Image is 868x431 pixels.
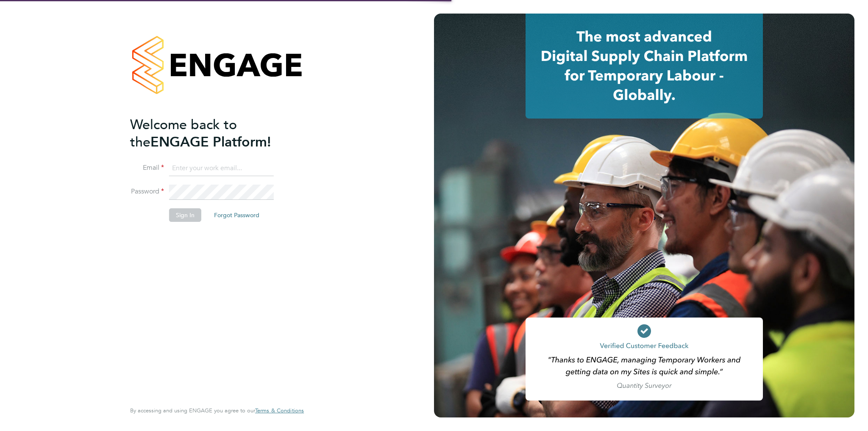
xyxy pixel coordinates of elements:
[169,208,201,222] button: Sign In
[207,208,266,222] button: Forgot Password
[255,407,304,414] a: Terms & Conditions
[130,407,304,414] span: By accessing and using ENGAGE you agree to our
[255,407,304,414] span: Terms & Conditions
[130,187,164,196] label: Password
[130,116,295,151] h2: ENGAGE Platform!
[130,116,237,150] span: Welcome back to the
[130,163,164,172] label: Email
[169,161,274,176] input: Enter your work email...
